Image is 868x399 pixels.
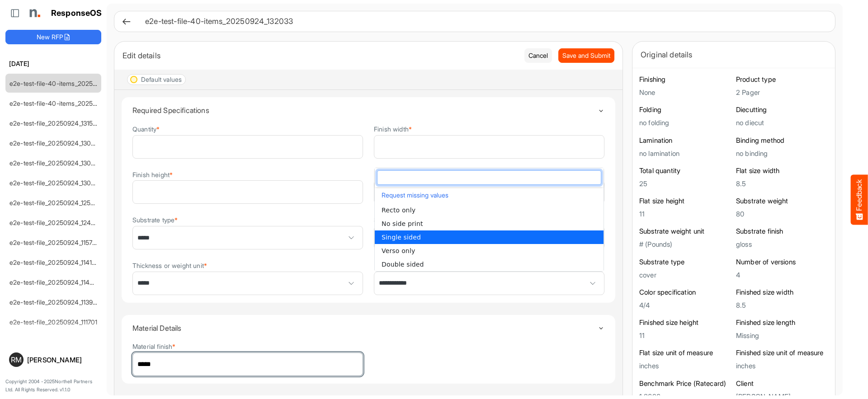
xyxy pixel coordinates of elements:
h6: Substrate weight unit [639,227,731,236]
h6: Folding [639,105,731,114]
h6: Substrate finish [736,227,828,236]
h1: ResponseOS [51,9,102,18]
h6: Flat size height [639,197,731,206]
h5: 2 Pager [736,89,828,96]
label: Printed sides [374,262,415,269]
h6: Substrate type [639,258,731,267]
label: Substrate type [132,216,178,223]
a: e2e-test-file_20250924_130652 [9,179,102,187]
span: No side print [382,220,423,227]
h6: [DATE] [5,59,101,69]
a: e2e-test-file-40-items_20250924_131750 [9,99,130,107]
button: Cancel [524,48,552,63]
button: Feedback [851,174,868,225]
h5: 4/4 [639,301,731,309]
h6: Finished size unit of measure [736,348,828,357]
label: Finish height [132,171,173,178]
a: e2e-test-file_20250924_130824 [9,159,103,167]
h6: Total quantity [639,166,731,175]
h6: Client [736,379,828,388]
span: Recto only [382,207,415,214]
h6: Substrate weight [736,197,828,206]
button: Save and Submit Progress [558,48,614,63]
a: e2e-test-file_20250924_114020 [9,278,102,286]
a: e2e-test-file_20250924_124028 [9,219,103,226]
a: e2e-test-file_20250924_113916 [9,298,99,306]
h5: None [639,89,731,96]
h5: Missing [736,332,828,339]
a: e2e-test-file_20250924_114134 [9,258,100,266]
h4: Required Specifications [132,106,598,114]
h5: # (Pounds) [639,240,731,248]
h5: 80 [736,210,828,218]
div: Original details [641,48,827,61]
div: Edit details [123,49,518,62]
label: Quantity [132,126,160,132]
h6: Finished size height [639,318,731,327]
h6: Finished size width [736,288,828,297]
h5: 8.5 [736,180,828,188]
span: Verso only [382,247,415,254]
h5: 11 [639,210,731,218]
h6: Product type [736,75,828,84]
h4: Material Details [132,324,598,332]
a: e2e-test-file_20250924_115731 [9,239,99,246]
h5: cover [639,271,731,279]
h5: 25 [639,180,731,188]
h6: Finishing [639,75,731,84]
div: [PERSON_NAME] [27,357,98,363]
h5: no binding [736,150,828,157]
h6: Flat size unit of measure [639,348,731,357]
h6: Benchmark Price (Ratecard) [639,379,731,388]
a: e2e-test-file_20250924_111701 [9,318,98,326]
span: Single sided [382,234,421,241]
h6: Color specification [639,288,731,297]
label: Finish width [374,126,412,132]
h6: Finished size length [736,318,828,327]
p: Copyright 2004 - 2025 Northell Partners Ltd. All Rights Reserved. v 1.1.0 [5,378,101,394]
div: dropdownlist [374,168,604,272]
h6: Diecutting [736,105,828,114]
h5: 4 [736,271,828,279]
a: e2e-test-file_20250924_131520 [9,119,101,127]
label: Material finish [132,343,176,350]
h6: Binding method [736,136,828,145]
summary: Toggle content [132,315,604,341]
h5: inches [639,362,731,370]
h5: no lamination [639,150,731,157]
img: Northell [25,4,43,22]
a: e2e-test-file_20250924_125734 [9,199,102,207]
button: Request missing values [379,189,599,201]
h6: Number of versions [736,258,828,267]
span: Save and Submit [562,51,610,61]
h5: 8.5 [736,301,828,309]
h6: Flat size width [736,166,828,175]
span: RM [11,356,22,363]
h5: no diecut [736,119,828,127]
h6: e2e-test-file-40-items_20250924_132033 [145,18,821,25]
button: New RFP [5,30,101,44]
label: Substrate thickness or weight [374,216,463,223]
h5: gloss [736,240,828,248]
label: Thickness or weight unit [132,262,207,269]
div: Default values [141,76,182,83]
span: Double sided [382,261,424,268]
input: dropdownlistfilter [377,171,601,184]
a: e2e-test-file-40-items_20250924_132033 [9,80,132,87]
h5: inches [736,362,828,370]
summary: Toggle content [132,97,604,123]
h5: 11 [639,332,731,339]
ul: popup [375,203,604,271]
label: Unit of measure [374,171,424,178]
h5: no folding [639,119,731,127]
a: e2e-test-file_20250924_130935 [9,139,102,147]
h6: Lamination [639,136,731,145]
